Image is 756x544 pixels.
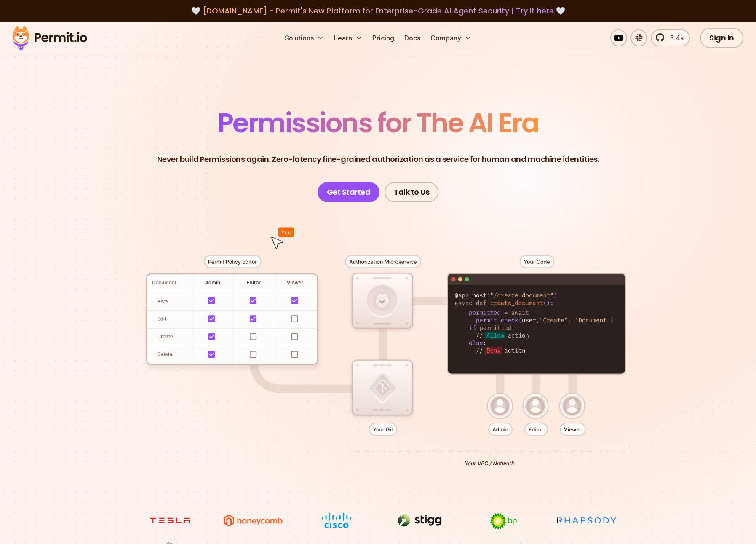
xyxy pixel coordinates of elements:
span: 5.4k [665,33,684,43]
a: Sign In [700,28,743,48]
a: Talk to Us [385,182,438,202]
a: Try it here [516,5,554,16]
img: Rhapsody Health [555,512,618,528]
img: bp [472,512,535,530]
p: Never build Permissions again. Zero-latency fine-grained authorization as a service for human and... [157,153,599,165]
button: Learn [331,29,366,46]
img: Permit logo [8,24,91,52]
a: Docs [401,29,424,46]
span: [DOMAIN_NAME] - Permit's New Platform for Enterprise-Grade AI Agent Security | [203,5,554,16]
a: 5.4k [651,29,690,46]
a: Get Started [318,182,380,202]
button: Solutions [281,29,327,46]
img: Stigg [388,512,451,528]
span: Permissions for The AI Era [218,104,539,142]
img: tesla [138,512,201,528]
img: Honeycomb [222,512,285,528]
img: Cisco [305,512,368,528]
div: 🤍 🤍 [20,5,736,17]
a: Pricing [369,29,398,46]
button: Company [427,29,475,46]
